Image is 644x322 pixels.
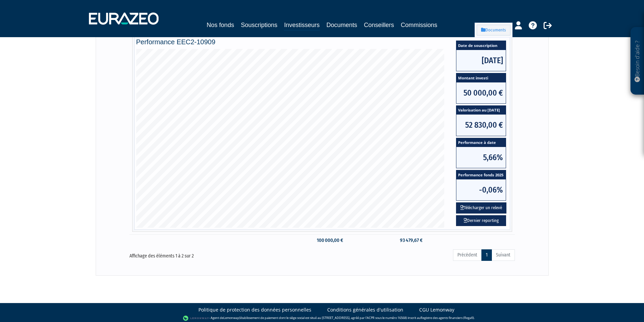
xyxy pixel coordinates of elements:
[456,50,506,71] span: [DATE]
[456,115,506,135] span: 52 830,00 €
[456,170,506,179] span: Performance fonds 2025
[307,234,347,246] td: 100 000,00 €
[401,20,437,30] a: Commissions
[456,215,506,226] a: Dernier reporting
[7,315,637,322] div: - Agent de (établissement de paiement dont le siège social est situé au [STREET_ADDRESS], agréé p...
[456,147,506,168] span: 5,66%
[223,316,239,320] a: Lemonway
[481,249,492,261] a: 1
[634,31,641,92] p: Besoin d'aide ?
[456,82,506,103] span: 50 000,00 €
[364,20,394,30] a: Conseillers
[207,20,234,30] a: Nos fonds
[284,20,319,31] a: Investisseurs
[456,106,506,115] span: Valorisation au [DATE]
[456,41,506,50] span: Date de souscription
[241,20,277,30] a: Souscriptions
[419,306,454,313] a: CGU Lemonway
[183,315,209,322] img: logo-lemonway.png
[456,179,506,200] span: -0,06%
[477,25,510,36] a: Documents
[136,38,508,46] h4: Performance EEC2-10909
[456,202,506,214] button: Télécharger un relevé
[389,234,426,246] td: 93 479,67 €
[456,138,506,147] span: Performance à date
[421,316,474,320] a: Registre des agents financiers (Regafi)
[198,306,311,313] a: Politique de protection des données personnelles
[129,249,284,259] div: Affichage des éléments 1 à 2 sur 2
[327,306,403,313] a: Conditions générales d'utilisation
[327,20,357,30] a: Documents
[456,73,506,82] span: Montant investi
[89,13,159,25] img: 1732889491-logotype_eurazeo_blanc_rvb.png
